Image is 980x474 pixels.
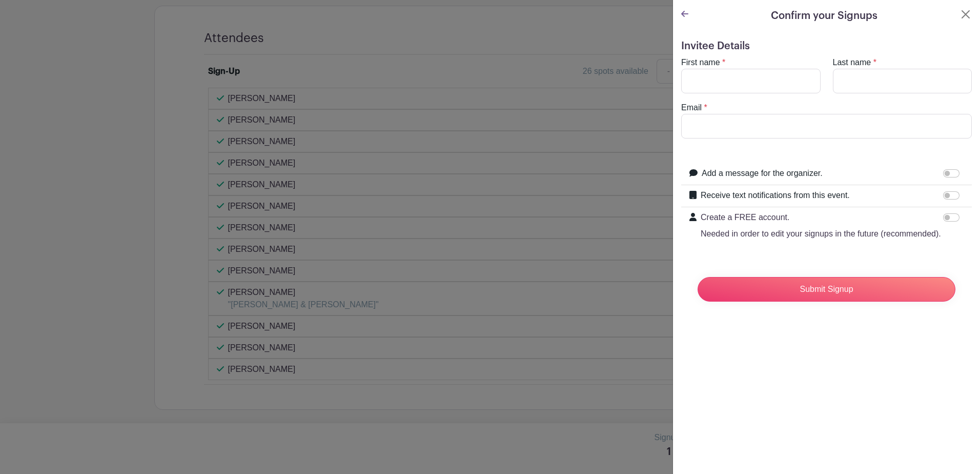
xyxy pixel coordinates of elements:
[681,102,702,114] label: Email
[698,277,955,302] input: Submit Signup
[701,211,941,224] p: Create a FREE account.
[771,8,877,24] h5: Confirm your Signups
[681,40,972,52] h5: Invitee Details
[833,56,871,69] label: Last name
[702,167,823,180] label: Add a message for the organizer.
[959,8,972,21] button: Close
[681,56,720,69] label: First name
[701,228,941,240] p: Needed in order to edit your signups in the future (recommended).
[701,189,850,202] label: Receive text notifications from this event.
